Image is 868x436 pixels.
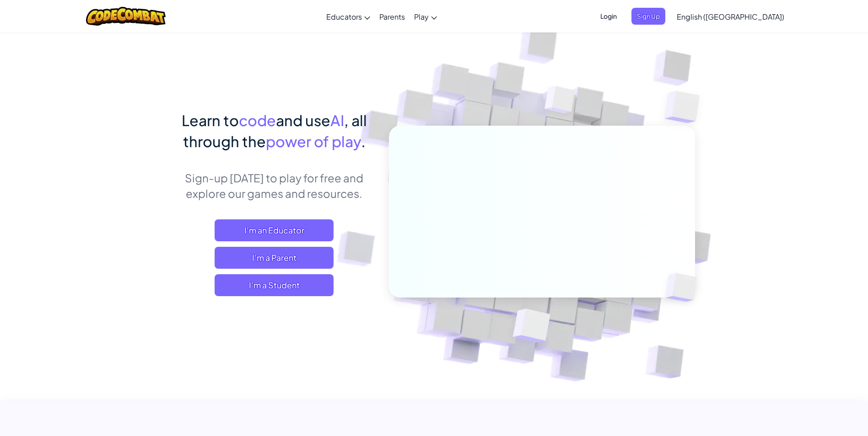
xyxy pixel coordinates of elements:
[527,68,593,136] img: Overlap cubes
[276,111,330,129] span: and use
[215,274,334,296] button: I'm a Student
[375,4,410,29] a: Parents
[410,4,442,29] a: Play
[215,247,334,269] a: I'm a Parent
[672,4,789,29] a: English ([GEOGRAPHIC_DATA])
[330,111,344,129] span: AI
[322,4,375,29] a: Educators
[215,219,334,241] a: I'm an Educator
[173,170,375,201] p: Sign-up [DATE] to play for free and explore our games and resources.
[326,12,362,21] span: Educators
[646,69,725,146] img: Overlap cubes
[595,8,622,25] button: Login
[631,8,665,25] button: Sign Up
[182,111,239,129] span: Learn to
[86,7,166,26] img: CodeCombat logo
[239,111,276,129] span: code
[414,12,429,21] span: Play
[266,132,361,150] span: power of play
[490,289,572,365] img: Overlap cubes
[361,132,366,150] span: .
[677,12,784,21] span: English ([GEOGRAPHIC_DATA])
[650,254,718,321] img: Overlap cubes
